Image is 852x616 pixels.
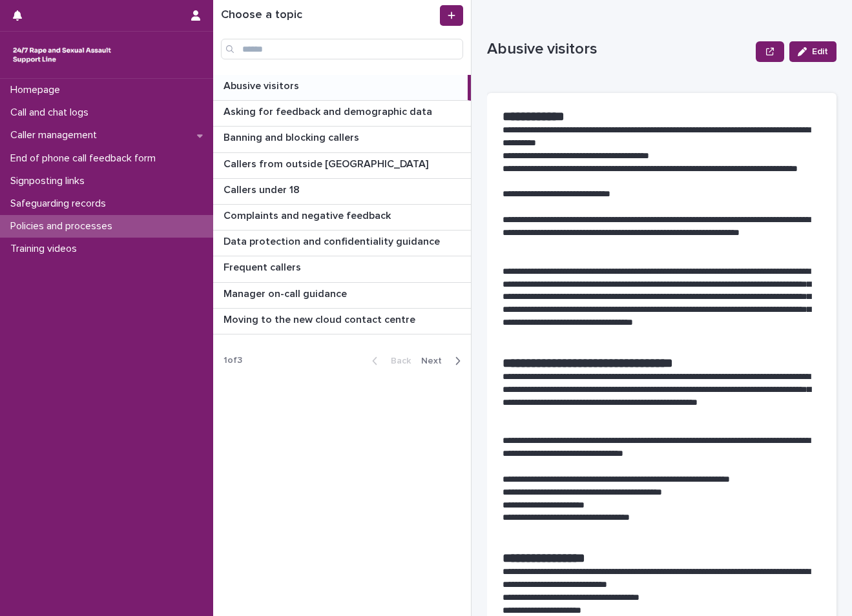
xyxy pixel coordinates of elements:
[812,47,828,56] span: Edit
[5,84,70,96] p: Homepage
[223,311,418,326] p: Moving to the new cloud contact centre
[213,256,471,282] a: Frequent callersFrequent callers
[5,152,166,165] p: End of phone call feedback form
[213,231,471,256] a: Data protection and confidentiality guidanceData protection and confidentiality guidance
[221,8,437,23] h1: Choose a topic
[223,233,442,248] p: Data protection and confidentiality guidance
[10,42,114,68] img: rhQMoQhaT3yELyF149Cw
[223,285,349,300] p: Manager on-call guidance
[223,77,302,92] p: Abusive visitors
[213,309,471,334] a: Moving to the new cloud contact centreMoving to the new cloud contact centre
[5,198,116,210] p: Safeguarding records
[213,101,471,127] a: Asking for feedback and demographic dataAsking for feedback and demographic data
[789,41,836,62] button: Edit
[223,156,431,170] p: Callers from outside [GEOGRAPHIC_DATA]
[5,220,123,232] p: Policies and processes
[223,103,435,118] p: Asking for feedback and demographic data
[213,127,471,152] a: Banning and blocking callersBanning and blocking callers
[223,259,304,274] p: Frequent callers
[421,356,450,365] span: Next
[5,129,107,141] p: Caller management
[362,355,416,367] button: Back
[5,175,95,187] p: Signposting links
[487,40,751,59] p: Abusive visitors
[213,283,471,309] a: Manager on-call guidanceManager on-call guidance
[223,207,393,222] p: Complaints and negative feedback
[383,356,411,365] span: Back
[221,39,463,59] input: Search
[213,153,471,179] a: Callers from outside [GEOGRAPHIC_DATA]Callers from outside [GEOGRAPHIC_DATA]
[416,355,471,367] button: Next
[213,345,253,376] p: 1 of 3
[223,129,362,144] p: Banning and blocking callers
[213,205,471,231] a: Complaints and negative feedbackComplaints and negative feedback
[223,181,302,196] p: Callers under 18
[5,107,99,119] p: Call and chat logs
[213,179,471,205] a: Callers under 18Callers under 18
[5,243,87,255] p: Training videos
[213,75,471,101] a: Abusive visitorsAbusive visitors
